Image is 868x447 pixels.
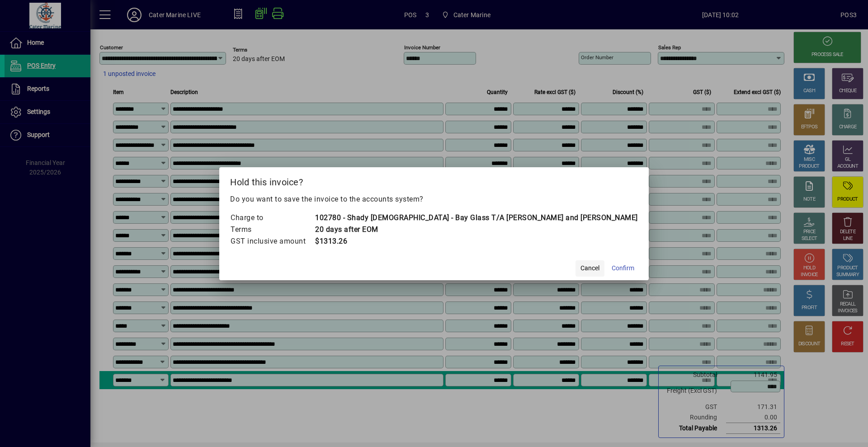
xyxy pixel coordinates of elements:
td: 102780 - Shady [DEMOGRAPHIC_DATA] - Bay Glass T/A [PERSON_NAME] and [PERSON_NAME] [315,212,638,224]
td: GST inclusive amount [230,235,315,247]
td: $1313.26 [315,235,638,247]
span: Confirm [612,263,634,273]
span: Cancel [580,263,599,273]
td: Charge to [230,212,315,224]
button: Cancel [576,260,604,277]
button: Confirm [608,260,638,277]
td: 20 days after EOM [315,224,638,235]
td: Terms [230,224,315,235]
h2: Hold this invoice? [219,167,649,193]
p: Do you want to save the invoice to the accounts system? [230,194,638,205]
